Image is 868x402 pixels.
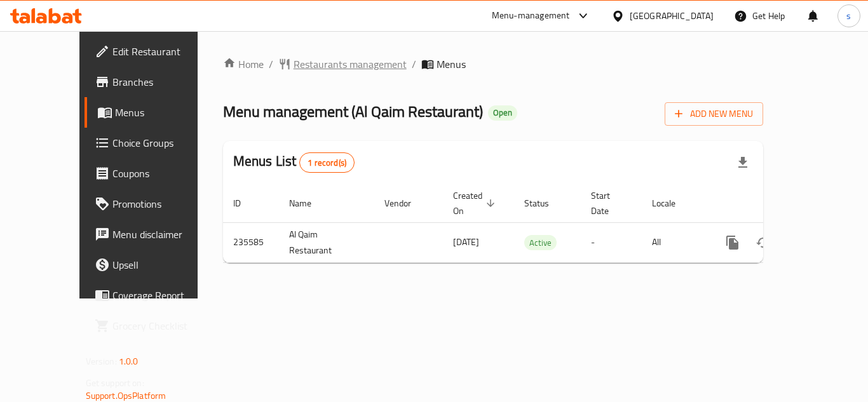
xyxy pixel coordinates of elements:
[233,196,257,211] span: ID
[112,227,214,242] span: Menu disclaimer
[223,222,279,262] td: 235585
[223,57,264,72] a: Home
[86,375,144,391] span: Get support on:
[85,280,224,311] a: Coverage Report
[112,166,214,181] span: Coupons
[112,288,214,303] span: Coverage Report
[524,236,557,250] span: Active
[524,235,557,250] div: Active
[223,97,483,126] span: Menu management ( Al Qaim Restaurant )
[115,105,214,120] span: Menus
[112,196,214,211] span: Promotions
[300,157,354,169] span: 1 record(s)
[112,257,214,272] span: Upsell
[85,97,224,128] a: Menus
[112,74,214,90] span: Branches
[581,222,642,262] td: -
[85,189,224,219] a: Promotions
[488,107,517,118] span: Open
[223,57,764,72] nav: breadcrumb
[437,57,466,72] span: Menus
[85,158,224,189] a: Coupons
[488,105,517,121] div: Open
[846,9,851,23] span: s
[412,57,416,72] li: /
[119,353,139,370] span: 1.0.0
[707,184,850,223] th: Actions
[492,8,570,23] div: Menu-management
[85,311,224,341] a: Grocery Checklist
[675,106,753,122] span: Add New Menu
[665,102,763,126] button: Add New Menu
[642,222,707,262] td: All
[85,250,224,280] a: Upsell
[85,67,224,97] a: Branches
[630,9,714,23] div: [GEOGRAPHIC_DATA]
[453,188,499,218] span: Created On
[524,196,566,211] span: Status
[85,128,224,158] a: Choice Groups
[717,227,748,258] button: more
[279,222,374,262] td: Al Qaim Restaurant
[223,184,850,263] table: enhanced table
[85,219,224,250] a: Menu disclaimer
[86,353,117,370] span: Version:
[112,135,214,151] span: Choice Groups
[294,57,407,72] span: Restaurants management
[384,196,428,211] span: Vendor
[453,234,479,250] span: [DATE]
[591,188,627,218] span: Start Date
[728,147,758,178] div: Export file
[85,36,224,67] a: Edit Restaurant
[278,57,407,72] a: Restaurants management
[269,57,273,72] li: /
[233,152,355,173] h2: Menus List
[112,318,214,333] span: Grocery Checklist
[112,44,214,59] span: Edit Restaurant
[289,196,328,211] span: Name
[748,227,778,258] button: Change Status
[652,196,692,211] span: Locale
